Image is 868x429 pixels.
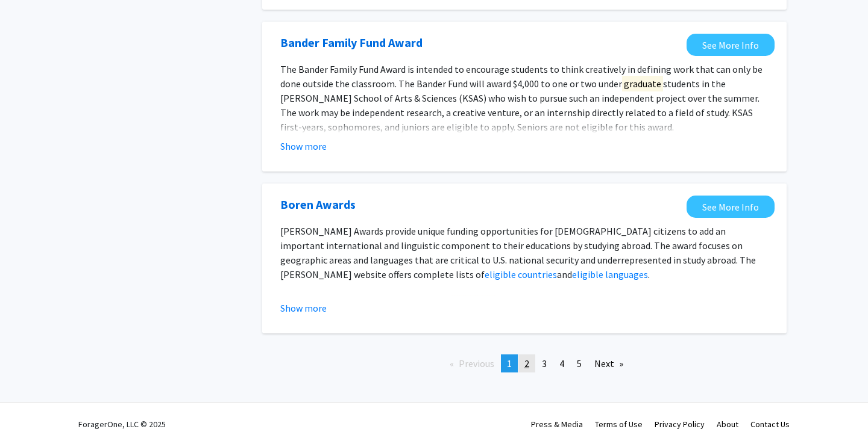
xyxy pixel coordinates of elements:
span: 5 [577,357,582,369]
strong: under students [426,295,536,311]
span: 4 [559,357,564,369]
a: eligible countries [485,268,557,280]
a: Opens in a new tab [687,196,775,218]
mark: graduate [622,76,663,91]
a: eligible languages [572,268,648,280]
button: Show more [280,139,327,153]
span: Previous [459,357,494,369]
a: Next page [588,354,629,372]
span: The Bander Family Fund Award is intended to encourage students to think creatively in defining wo... [280,63,763,133]
span: 2 [524,357,529,369]
mark: graduate [451,295,496,311]
span: 1 [507,357,512,369]
iframe: Chat [9,375,51,420]
p: [PERSON_NAME] Awards provide unique funding opportunities for [DEMOGRAPHIC_DATA] citizens to add ... [280,224,769,282]
a: Opens in a new tab [280,196,356,214]
a: Opens in a new tab [280,34,423,52]
span: 3 [542,357,547,369]
a: Opens in a new tab [687,34,775,56]
ul: Pagination [262,354,787,372]
button: Show more [280,301,327,315]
